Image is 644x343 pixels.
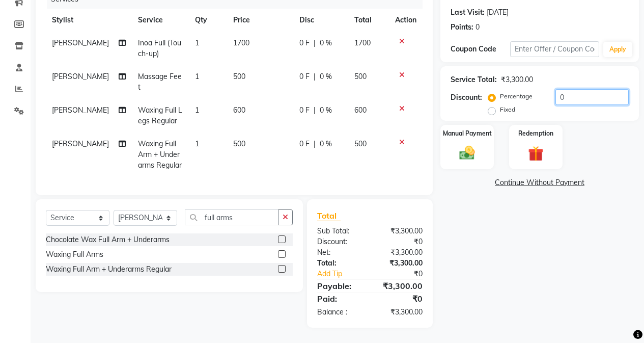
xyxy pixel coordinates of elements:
span: [PERSON_NAME] [52,72,109,81]
div: Coupon Code [451,44,510,55]
th: Stylist [46,9,132,32]
div: Sub Total: [310,226,370,236]
span: [PERSON_NAME] [52,139,109,148]
button: Apply [603,42,632,57]
div: ₹0 [370,236,430,247]
label: Manual Payment [443,129,492,138]
span: Inoa Full (Touch-up) [138,38,181,58]
div: ₹3,300.00 [501,74,533,85]
span: 0 % [320,105,332,116]
a: Continue Without Payment [442,177,637,188]
span: 1 [195,139,199,148]
span: 600 [233,105,245,115]
div: [DATE] [487,7,509,18]
span: [PERSON_NAME] [52,38,109,47]
div: 0 [475,22,480,33]
img: _gift.svg [523,144,548,163]
div: Paid: [310,293,370,305]
span: 0 F [299,38,310,48]
div: ₹3,300.00 [370,226,430,236]
span: | [314,139,316,149]
span: Total [317,210,341,221]
span: 1700 [354,38,371,47]
span: 500 [354,72,367,81]
span: Massage Feet [138,72,182,92]
span: Waxing Full Arm + Underarms Regular [138,139,182,170]
div: ₹0 [370,293,430,305]
label: Fixed [500,105,515,114]
span: [PERSON_NAME] [52,105,109,115]
span: 0 % [320,38,332,48]
span: 600 [354,105,367,115]
img: _cash.svg [455,144,480,162]
span: 0 % [320,139,332,149]
div: Total: [310,258,370,269]
span: 0 F [299,139,310,149]
div: Waxing Full Arms [46,249,103,260]
span: | [314,71,316,82]
div: Payable: [310,280,370,292]
div: Balance : [310,307,370,318]
span: 500 [354,139,367,148]
a: Add Tip [310,269,380,279]
div: ₹3,300.00 [370,247,430,258]
span: 1 [195,72,199,81]
div: ₹3,300.00 [370,307,430,318]
input: Enter Offer / Coupon Code [510,41,599,57]
th: Qty [189,9,227,32]
span: 1 [195,105,199,115]
span: 0 % [320,71,332,82]
label: Percentage [500,92,533,101]
span: 0 F [299,71,310,82]
div: ₹3,300.00 [370,258,430,269]
div: Service Total: [451,74,497,85]
th: Price [227,9,293,32]
span: 0 F [299,105,310,116]
div: Discount: [451,92,482,103]
th: Total [348,9,389,32]
span: 1 [195,38,199,47]
div: ₹0 [380,269,430,279]
div: Discount: [310,236,370,247]
div: ₹3,300.00 [370,280,430,292]
span: Waxing Full Legs Regular [138,105,182,125]
div: Net: [310,247,370,258]
span: 500 [233,72,245,81]
th: Disc [293,9,348,32]
span: | [314,105,316,116]
span: | [314,38,316,48]
div: Points: [451,22,473,33]
span: 1700 [233,38,249,47]
span: 500 [233,139,245,148]
div: Waxing Full Arm + Underarms Regular [46,264,172,275]
th: Service [132,9,189,32]
th: Action [389,9,423,32]
div: Chocolate Wax Full Arm + Underarms [46,234,170,245]
label: Redemption [518,129,553,138]
div: Last Visit: [451,7,485,18]
input: Search or Scan [185,209,278,225]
